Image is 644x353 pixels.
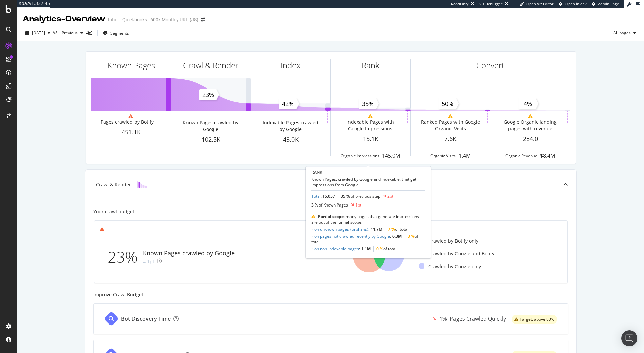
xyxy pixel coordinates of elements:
[311,193,335,199] div: :
[520,1,554,7] a: Open Viz Editor
[121,315,171,323] div: Bot Discovery Time
[281,60,301,71] div: Index
[23,13,105,25] div: Analytics - Overview
[107,60,155,71] div: Known Pages
[361,246,396,252] span: of total
[260,119,320,133] div: Indexable Pages crawled by Google
[108,246,143,268] div: 23%
[318,214,344,219] b: Partial scope
[319,202,348,208] span: of Known Pages
[526,1,554,6] span: Open Viz Editor
[512,315,557,324] div: warning label
[183,60,238,71] div: Crawl & Render
[361,246,371,252] b: 1.1M
[371,226,408,232] span: of total
[137,181,147,188] img: block-icon
[450,315,506,323] div: Pages Crawled Quickly
[100,27,132,38] button: Segments
[311,246,425,252] li: :
[392,233,402,239] b: 6.3M
[355,202,361,208] div: 1pt
[91,128,171,137] div: 451.1K
[621,330,637,346] div: Open Intercom Messenger
[201,17,205,22] div: arrow-right-arrow-left
[419,263,481,270] div: Crawled by Google only
[311,169,425,175] div: RANK
[96,181,131,188] div: Crawl & Render
[59,30,78,36] span: Previous
[180,119,240,133] div: Known Pages crawled by Google
[387,193,393,199] div: 2pt
[314,233,390,239] a: on pages not crawled recently by Google
[93,208,135,215] div: Your crawl budget
[592,1,619,7] a: Admin Page
[376,246,383,252] span: 0 %
[110,30,129,36] span: Segments
[314,226,368,232] a: on unknown pages (orphans)
[143,261,146,263] img: Equal
[311,214,419,225] span: : many pages that generate impressions are out of the funnel scope.
[314,246,359,252] a: on non-indexable pages
[341,193,380,199] div: 35 %
[382,152,400,160] div: 145.0M
[479,1,503,7] div: Viz Debugger:
[520,317,554,321] span: Target: above 80%
[311,233,425,246] li: :
[340,119,400,132] div: Indexable Pages with Google Impressions
[331,135,410,143] div: 15.1K
[611,27,639,38] button: All pages
[451,1,469,7] div: ReadOnly:
[251,135,330,144] div: 43.0K
[611,30,631,36] span: All pages
[559,1,587,7] a: Open in dev
[101,119,154,125] div: Pages crawled by Botify
[311,193,321,199] a: Total
[23,27,53,38] button: [DATE]
[143,249,235,258] div: Known Pages crawled by Google
[408,233,415,239] span: 3 %
[439,315,447,323] div: 1%
[311,202,348,208] div: 3 %
[171,135,251,144] div: 102.5K
[419,250,494,257] div: Crawled by Google and Botify
[93,291,568,298] div: Improve Crawl Budget
[311,233,418,245] span: of total
[53,29,59,36] span: vs
[362,60,379,71] div: Rank
[351,193,380,199] span: of previous step
[108,16,198,23] div: Intuit - Quickbooks - 600k Monthly URL (JS)
[371,226,382,232] b: 11.7M
[147,258,154,265] div: 1pt
[311,176,425,188] div: Known Pages, crawled by Google and indexable, that get impressions from Google.
[598,1,619,6] span: Admin Page
[59,27,86,38] button: Previous
[32,30,45,36] span: 2025 Sep. 19th
[93,303,568,334] a: Bot Discovery Time1%Pages Crawled Quicklywarning label
[565,1,587,6] span: Open in dev
[322,193,335,199] span: 15,057
[341,153,379,159] div: Organic Impressions
[419,238,478,244] div: Crawled by Botify only
[311,226,425,233] li: :
[388,226,395,232] span: 7 %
